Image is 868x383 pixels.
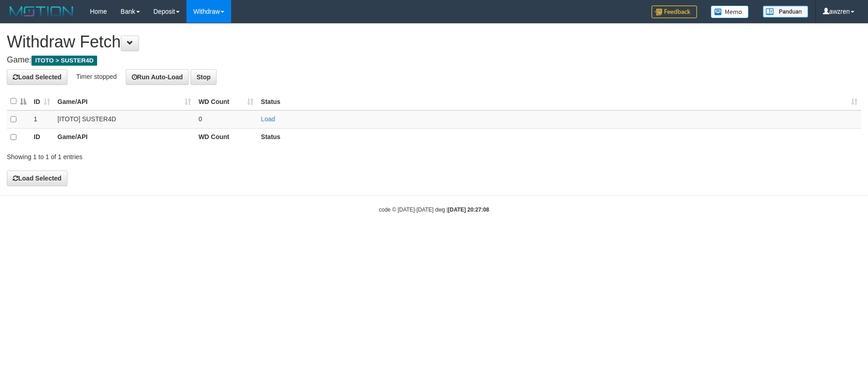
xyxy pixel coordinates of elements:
[7,171,67,186] button: Load Selected
[198,115,202,123] span: 0
[448,207,489,213] strong: [DATE] 20:27:08
[261,115,275,123] a: Load
[31,56,97,66] span: ITOTO > SUSTER4D
[76,72,117,80] span: Timer stopped
[257,93,861,110] th: Status: activate to sort column ascending
[7,56,861,65] h4: Game:
[126,69,189,85] button: Run Auto-Load
[651,5,697,18] img: Feedback.jpg
[7,69,67,85] button: Load Selected
[191,69,217,85] button: Stop
[7,5,76,18] img: MOTION_logo.png
[379,207,489,213] small: code © [DATE]-[DATE] dwg |
[763,5,808,18] img: panduan.png
[195,128,257,146] th: WD Count
[54,93,195,110] th: Game/API: activate to sort column ascending
[54,128,195,146] th: Game/API
[7,149,355,161] div: Showing 1 to 1 of 1 entries
[54,110,195,129] td: [ITOTO] SUSTER4D
[195,93,257,110] th: WD Count: activate to sort column ascending
[7,33,861,51] h1: Withdraw Fetch
[30,110,54,129] td: 1
[257,128,861,146] th: Status
[711,5,749,18] img: Button%20Memo.svg
[30,93,54,110] th: ID: activate to sort column ascending
[30,128,54,146] th: ID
